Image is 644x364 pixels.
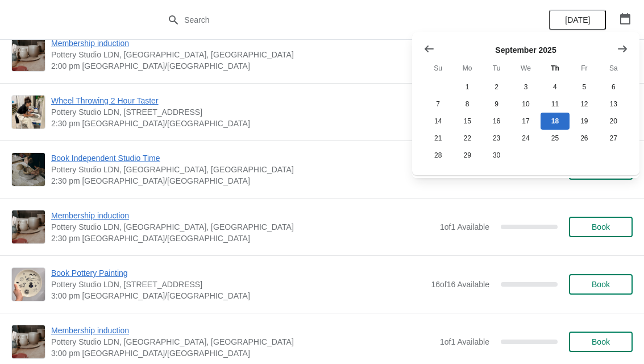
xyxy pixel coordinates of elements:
[511,58,540,78] th: Wednesday
[570,113,599,130] button: Friday September 19 2025
[51,290,425,301] span: 3:00 pm [GEOGRAPHIC_DATA]/[GEOGRAPHIC_DATA]
[12,325,45,358] img: Membership induction | Pottery Studio LDN, Monro Way, London, UK | 3:00 pm Europe/London
[482,78,511,96] button: Tuesday September 2 2025
[51,336,434,348] span: Pottery Studio LDN, [GEOGRAPHIC_DATA], [GEOGRAPHIC_DATA]
[541,58,570,78] th: Thursday
[570,78,599,96] button: Friday September 5 2025
[51,325,434,336] span: Membership induction
[51,175,434,187] span: 2:30 pm [GEOGRAPHIC_DATA]/[GEOGRAPHIC_DATA]
[569,274,633,295] button: Book
[51,60,434,72] span: 2:00 pm [GEOGRAPHIC_DATA]/[GEOGRAPHIC_DATA]
[482,96,511,113] button: Tuesday September 9 2025
[599,58,628,78] th: Saturday
[51,348,434,359] span: 3:00 pm [GEOGRAPHIC_DATA]/[GEOGRAPHIC_DATA]
[612,39,633,59] button: Show next month, October 2025
[12,96,45,129] img: Wheel Throwing 2 Hour Taster | Pottery Studio LDN, Unit 1.3, Building A4, 10 Monro Way, London, S...
[541,113,570,130] button: Today Thursday September 18 2025
[51,164,434,175] span: Pottery Studio LDN, [GEOGRAPHIC_DATA], [GEOGRAPHIC_DATA]
[511,78,540,96] button: Wednesday September 3 2025
[569,217,633,237] button: Book
[592,222,610,231] span: Book
[482,147,511,164] button: Tuesday September 30 2025
[51,49,434,60] span: Pottery Studio LDN, [GEOGRAPHIC_DATA], [GEOGRAPHIC_DATA]
[452,78,481,96] button: Monday September 1 2025
[440,337,489,346] span: 1 of 1 Available
[51,152,434,164] span: Book Independent Studio Time
[482,113,511,130] button: Tuesday September 16 2025
[511,130,540,147] button: Wednesday September 24 2025
[51,233,434,244] span: 2:30 pm [GEOGRAPHIC_DATA]/[GEOGRAPHIC_DATA]
[599,96,628,113] button: Saturday September 13 2025
[12,210,45,243] img: Membership induction | Pottery Studio LDN, Monro Way, London, UK | 2:30 pm Europe/London
[12,153,45,185] img: Book Independent Studio Time | Pottery Studio LDN, London, UK | 2:30 pm Europe/London
[511,96,540,113] button: Wednesday September 10 2025
[51,118,434,129] span: 2:30 pm [GEOGRAPHIC_DATA]/[GEOGRAPHIC_DATA]
[452,58,481,78] th: Monday
[599,78,628,96] button: Saturday September 6 2025
[482,130,511,147] button: Tuesday September 23 2025
[440,222,489,231] span: 1 of 1 Available
[565,15,590,24] span: [DATE]
[452,113,481,130] button: Monday September 15 2025
[599,113,628,130] button: Saturday September 20 2025
[549,10,606,30] button: [DATE]
[431,280,489,289] span: 16 of 16 Available
[511,113,540,130] button: Wednesday September 17 2025
[51,106,434,118] span: Pottery Studio LDN, [STREET_ADDRESS]
[592,337,610,346] span: Book
[12,38,45,71] img: Membership induction | Pottery Studio LDN, Monro Way, London, UK | 2:00 pm Europe/London
[419,39,439,59] button: Show previous month, August 2025
[452,96,481,113] button: Monday September 8 2025
[541,130,570,147] button: Thursday September 25 2025
[423,130,452,147] button: Sunday September 21 2025
[51,267,425,279] span: Book Pottery Painting
[452,147,481,164] button: Monday September 29 2025
[570,58,599,78] th: Friday
[541,78,570,96] button: Thursday September 4 2025
[599,130,628,147] button: Saturday September 27 2025
[184,10,483,30] input: Search
[51,210,434,221] span: Membership induction
[452,130,481,147] button: Monday September 22 2025
[423,147,452,164] button: Sunday September 28 2025
[482,58,511,78] th: Tuesday
[592,280,610,289] span: Book
[423,113,452,130] button: Sunday September 14 2025
[569,332,633,352] button: Book
[423,96,452,113] button: Sunday September 7 2025
[51,279,425,290] span: Pottery Studio LDN, [STREET_ADDRESS]
[51,221,434,233] span: Pottery Studio LDN, [GEOGRAPHIC_DATA], [GEOGRAPHIC_DATA]
[51,95,434,106] span: Wheel Throwing 2 Hour Taster
[541,96,570,113] button: Thursday September 11 2025
[570,130,599,147] button: Friday September 26 2025
[51,38,434,49] span: Membership induction
[423,58,452,78] th: Sunday
[570,96,599,113] button: Friday September 12 2025
[12,268,45,301] img: Book Pottery Painting | Pottery Studio LDN, Unit 1.3, Building A4, 10 Monro Way, London, SE10 0EJ...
